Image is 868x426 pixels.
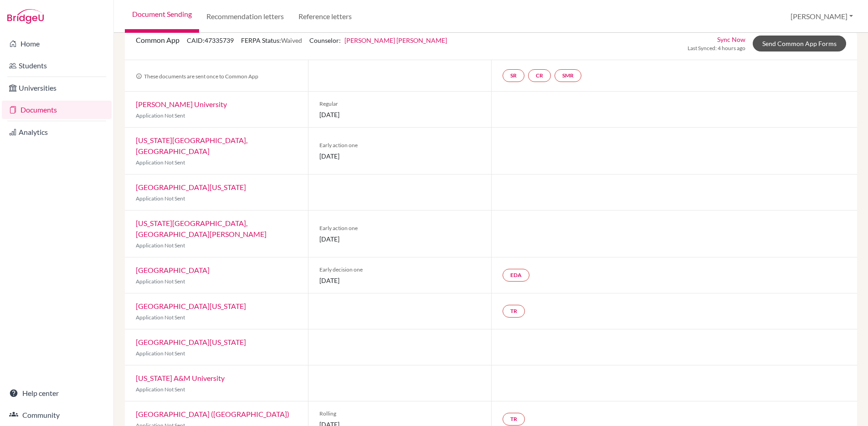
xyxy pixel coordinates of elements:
[136,314,185,321] span: Application Not Sent
[2,101,112,119] a: Documents
[319,224,480,232] span: Early action one
[136,112,185,119] span: Application Not Sent
[136,410,289,418] a: [GEOGRAPHIC_DATA] ([GEOGRAPHIC_DATA])
[2,384,112,402] a: Help center
[136,100,227,108] a: [PERSON_NAME] University
[2,123,112,141] a: Analytics
[753,36,846,51] a: Send Common App Forms
[319,110,480,119] span: [DATE]
[503,69,524,82] a: SR
[2,406,112,424] a: Community
[528,69,551,82] a: CR
[503,269,529,282] a: EDA
[136,136,247,155] a: [US_STATE][GEOGRAPHIC_DATA], [GEOGRAPHIC_DATA]
[319,276,480,285] span: [DATE]
[136,183,246,191] a: [GEOGRAPHIC_DATA][US_STATE]
[717,35,745,44] a: Sync Now
[2,79,112,97] a: Universities
[187,36,234,44] span: CAID: 47335739
[503,305,525,318] a: TR
[136,350,185,357] span: Application Not Sent
[136,302,246,310] a: [GEOGRAPHIC_DATA][US_STATE]
[241,36,302,44] span: FERPA Status:
[2,35,112,53] a: Home
[319,234,480,244] span: [DATE]
[503,413,525,426] a: TR
[136,278,185,285] span: Application Not Sent
[2,56,112,75] a: Students
[786,8,857,25] button: [PERSON_NAME]
[319,410,480,418] span: Rolling
[136,219,267,238] a: [US_STATE][GEOGRAPHIC_DATA], [GEOGRAPHIC_DATA][PERSON_NAME]
[136,374,225,382] a: [US_STATE] A&M University
[7,9,44,24] img: Bridge-U
[281,36,302,44] span: Waived
[688,44,745,52] span: Last Synced: 4 hours ago
[319,100,480,108] span: Regular
[136,386,185,393] span: Application Not Sent
[309,36,447,44] span: Counselor:
[319,266,480,274] span: Early decision one
[319,151,480,161] span: [DATE]
[136,195,185,202] span: Application Not Sent
[136,73,258,80] span: These documents are sent once to Common App
[136,36,180,44] span: Common App
[136,338,246,346] a: [GEOGRAPHIC_DATA][US_STATE]
[319,141,480,149] span: Early action one
[344,36,447,44] a: [PERSON_NAME] [PERSON_NAME]
[136,242,185,249] span: Application Not Sent
[555,69,581,82] a: SMR
[136,266,210,274] a: [GEOGRAPHIC_DATA]
[136,159,185,166] span: Application Not Sent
